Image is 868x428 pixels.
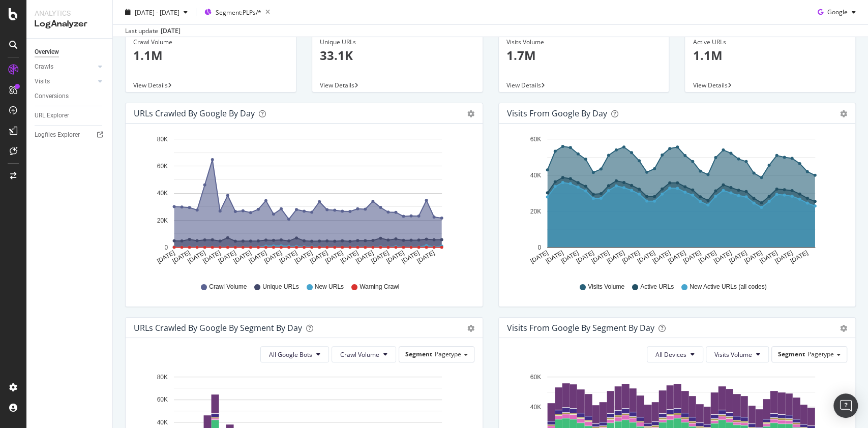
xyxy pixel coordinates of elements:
span: Warning Crawl [360,283,399,291]
text: [DATE] [789,249,809,265]
text: 60K [157,163,168,170]
text: [DATE] [758,249,779,265]
span: Visits Volume [714,350,752,359]
button: Google [814,4,860,20]
span: Visits Volume [588,283,624,291]
span: [DATE] - [DATE] [135,8,179,16]
button: Visits Volume [706,346,769,362]
button: All Devices [647,346,703,362]
span: Google [827,8,848,16]
text: [DATE] [324,249,344,265]
text: [DATE] [681,249,702,265]
text: 60K [530,374,541,381]
p: 1.1M [133,47,288,64]
a: Logfiles Explorer [35,130,105,140]
text: [DATE] [590,249,610,265]
text: 40K [530,404,541,411]
text: [DATE] [620,249,641,265]
span: View Details [506,81,541,89]
text: [DATE] [559,249,580,265]
div: gear [467,325,474,332]
button: [DATE] - [DATE] [121,4,192,20]
div: Conversions [35,91,69,102]
div: URLs Crawled by Google By Segment By Day [134,323,302,333]
text: [DATE] [636,249,656,265]
text: 60K [530,136,541,143]
div: Last update [125,26,181,36]
span: All Devices [655,350,686,359]
text: [DATE] [186,249,206,265]
div: Visits [35,76,50,87]
text: [DATE] [354,249,375,265]
div: Crawl Volume [133,38,288,47]
div: A chart. [507,132,842,273]
text: [DATE] [743,249,763,265]
span: View Details [320,81,354,89]
p: 1.7M [506,47,662,64]
span: Crawl Volume [209,283,247,291]
text: [DATE] [232,249,253,265]
span: Segment [405,350,432,358]
span: Crawl Volume [340,350,379,359]
text: 40K [157,190,168,197]
p: 33.1K [320,47,475,64]
text: 20K [157,217,168,224]
text: 40K [530,172,541,179]
text: [DATE] [339,249,360,265]
text: [DATE] [156,249,176,265]
text: [DATE] [202,249,222,265]
div: gear [840,325,847,332]
text: [DATE] [263,249,283,265]
p: 1.1M [693,47,848,64]
span: Segment: PLPs/* [216,8,261,16]
span: Pagetype [807,350,834,358]
text: 0 [164,244,168,251]
span: Pagetype [435,350,461,358]
text: 20K [530,208,541,215]
text: [DATE] [415,249,436,265]
button: Crawl Volume [332,346,396,362]
text: [DATE] [370,249,390,265]
div: Active URLs [693,38,848,47]
button: All Google Bots [260,346,329,362]
span: View Details [133,81,168,89]
text: [DATE] [728,249,748,265]
div: Visits from Google by day [507,108,607,118]
a: Conversions [35,91,105,102]
text: [DATE] [309,249,329,265]
span: All Google Bots [269,350,312,359]
span: New Active URLs (all codes) [690,283,766,291]
span: Unique URLs [262,283,298,291]
div: URLs Crawled by Google by day [134,108,255,118]
text: [DATE] [385,249,405,265]
text: [DATE] [605,249,625,265]
div: Visits from Google By Segment By Day [507,323,654,333]
text: [DATE] [773,249,794,265]
span: Active URLs [640,283,674,291]
div: Visits Volume [506,38,662,47]
text: [DATE] [651,249,671,265]
text: 60K [157,396,168,403]
text: [DATE] [248,249,268,265]
text: [DATE] [400,249,421,265]
text: [DATE] [278,249,298,265]
div: Unique URLs [320,38,475,47]
div: Open Intercom Messenger [833,393,858,418]
text: [DATE] [171,249,191,265]
text: [DATE] [217,249,237,265]
text: [DATE] [666,249,686,265]
div: Crawls [35,62,53,72]
div: gear [840,110,847,117]
div: URL Explorer [35,110,69,121]
text: [DATE] [712,249,733,265]
a: Visits [35,76,95,87]
span: New URLs [315,283,344,291]
a: Crawls [35,62,95,72]
text: 80K [157,374,168,381]
div: [DATE] [161,26,181,36]
svg: A chart. [134,132,469,273]
div: Overview [35,47,59,57]
button: Segment:PLPs/* [200,4,274,20]
a: Overview [35,47,105,57]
